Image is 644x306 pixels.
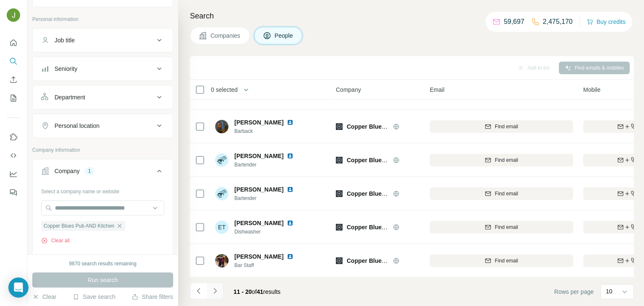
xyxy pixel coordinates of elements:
[234,219,283,227] span: [PERSON_NAME]
[495,190,518,197] span: Find email
[347,224,435,231] span: Copper Blues Pub AND Kitchen
[33,161,173,184] button: Company1
[41,184,164,195] div: Select a company name or website
[234,152,283,160] span: [PERSON_NAME]
[55,65,77,73] div: Seniority
[336,224,343,231] img: Logo of Copper Blues Pub AND Kitchen
[234,288,252,295] span: 11 - 20
[336,86,361,94] span: Company
[215,120,229,133] img: Avatar
[336,123,343,130] img: Logo of Copper Blues Pub AND Kitchen
[234,118,283,127] span: [PERSON_NAME]
[234,228,304,236] span: Dishwasher
[347,157,435,163] span: Copper Blues Pub AND Kitchen
[41,237,70,244] button: Clear all
[32,16,173,23] p: Personal information
[554,288,594,296] span: Rows per page
[7,166,20,182] button: Dashboard
[7,148,20,163] button: Use Surfe API
[73,293,115,301] button: Save search
[234,252,283,261] span: [PERSON_NAME]
[587,16,626,28] button: Buy credits
[234,185,283,194] span: [PERSON_NAME]
[430,154,573,166] button: Find email
[55,93,85,101] div: Department
[275,31,294,40] span: People
[252,288,257,295] span: of
[7,8,20,22] img: Avatar
[190,283,207,299] button: Navigate to previous page
[210,31,241,40] span: Companies
[495,156,518,164] span: Find email
[495,123,518,130] span: Find email
[215,220,229,234] div: ET
[495,257,518,265] span: Find email
[8,277,29,298] div: Open Intercom Messenger
[69,260,137,267] div: 9870 search results remaining
[7,54,20,69] button: Search
[234,288,280,295] span: results
[7,185,20,200] button: Feedback
[7,130,20,145] button: Use Surfe on LinkedIn
[430,221,573,233] button: Find email
[504,17,525,27] p: 59,697
[430,187,573,200] button: Find email
[495,223,518,231] span: Find email
[211,86,238,94] span: 0 selected
[543,17,573,27] p: 2,475,170
[347,257,435,264] span: Copper Blues Pub AND Kitchen
[85,167,94,175] div: 1
[7,35,20,50] button: Quick start
[336,190,343,197] img: Logo of Copper Blues Pub AND Kitchen
[430,254,573,267] button: Find email
[55,167,80,175] div: Company
[207,283,223,299] button: Navigate to next page
[336,257,343,264] img: Logo of Copper Blues Pub AND Kitchen
[33,116,173,136] button: Personal location
[215,254,229,267] img: Avatar
[132,293,173,301] button: Share filters
[287,186,293,193] img: LinkedIn logo
[234,262,304,269] span: Bar Staff
[55,36,75,44] div: Job title
[33,30,173,50] button: Job title
[234,127,304,135] span: Barback
[32,146,173,154] p: Company information
[336,157,343,163] img: Logo of Copper Blues Pub AND Kitchen
[215,187,229,200] img: Avatar
[430,86,444,94] span: Email
[287,253,293,260] img: LinkedIn logo
[234,161,304,169] span: Bartender
[215,153,229,167] img: Avatar
[583,86,600,94] span: Mobile
[430,120,573,133] button: Find email
[7,91,20,106] button: My lists
[257,288,263,295] span: 41
[32,293,56,301] button: Clear
[347,123,435,130] span: Copper Blues Pub AND Kitchen
[33,59,173,79] button: Seniority
[287,153,293,159] img: LinkedIn logo
[606,287,613,296] p: 10
[347,190,435,197] span: Copper Blues Pub AND Kitchen
[234,194,304,202] span: Bartender
[190,10,634,22] h4: Search
[287,220,293,226] img: LinkedIn logo
[55,122,99,130] div: Personal location
[7,72,20,87] button: Enrich CSV
[44,222,114,230] span: Copper Blues Pub AND Kitchen
[33,87,173,107] button: Department
[287,119,293,126] img: LinkedIn logo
